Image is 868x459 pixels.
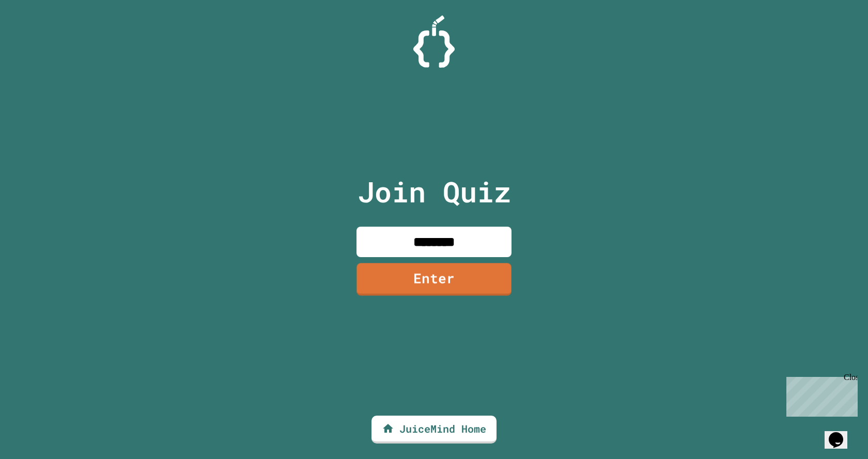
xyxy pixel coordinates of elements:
[4,4,71,66] div: Chat with us now!Close
[371,424,497,434] a: JuiceMind Home
[358,170,511,213] p: Join Quiz
[825,418,858,449] iframe: chat widget
[782,373,858,417] iframe: chat widget
[357,263,511,295] a: Enter
[371,416,497,444] a: JuiceMind Home
[413,15,455,68] img: Logo.svg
